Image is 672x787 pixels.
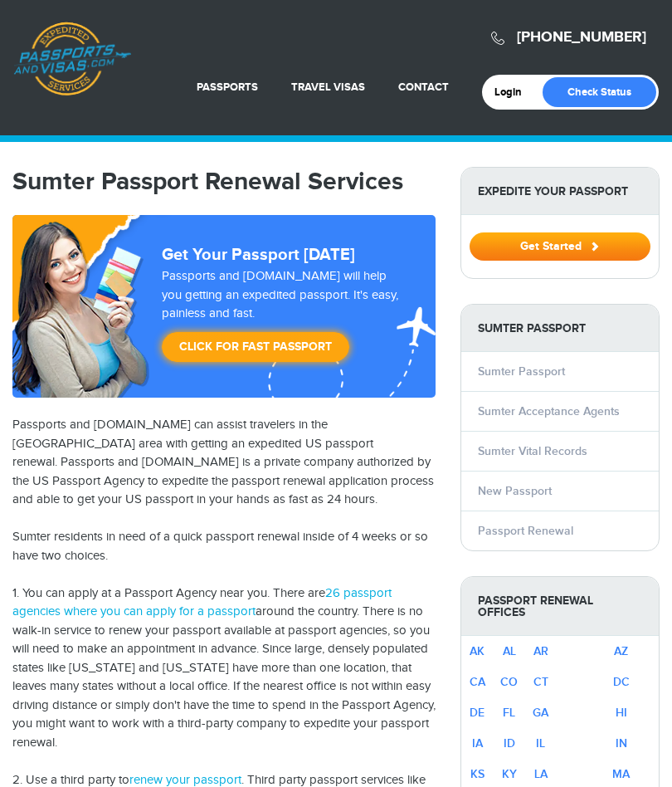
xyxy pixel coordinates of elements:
p: Passports and [DOMAIN_NAME] can assist travelers in the [GEOGRAPHIC_DATA] area with getting an ex... [12,416,436,510]
a: AK [470,644,485,658]
a: Travel Visas [291,81,365,94]
a: ID [504,736,515,750]
a: AL [503,644,516,658]
a: AR [533,644,548,658]
a: Sumter Passport [478,364,565,379]
a: Passport Renewal [478,524,573,538]
a: Sumter Acceptance Agents [478,404,620,418]
strong: Expedite Your Passport [461,168,659,215]
a: GA [533,706,548,720]
a: DC [613,675,630,689]
a: AZ [614,644,628,658]
a: CO [500,675,518,689]
a: DE [470,706,485,720]
p: 1. You can apply at a Passport Agency near you. There are around the country. There is no walk-in... [12,584,436,753]
a: MA [612,767,630,781]
a: IA [472,736,483,750]
a: KS [470,767,485,781]
a: KY [502,767,517,781]
a: [PHONE_NUMBER] [517,28,646,46]
div: Passports and [DOMAIN_NAME] will help you getting an expedited passport. It's easy, painless and ... [155,267,409,370]
a: Get Started [470,239,650,252]
a: Passports [197,81,258,94]
a: renew your passport [129,773,241,787]
a: Sumter Vital Records [478,444,587,458]
a: CT [533,675,548,689]
a: IN [616,736,627,750]
button: Get Started [470,232,650,261]
a: New Passport [478,484,552,498]
a: HI [616,706,627,720]
strong: Sumter Passport [461,305,659,352]
h1: Sumter Passport Renewal Services [12,167,436,197]
a: CA [470,675,485,689]
a: Contact [398,81,449,94]
strong: Passport Renewal Offices [461,577,659,636]
a: Login [494,86,533,99]
a: Click for Fast Passport [162,332,349,362]
a: FL [503,706,515,720]
a: Check Status [543,77,656,107]
a: LA [534,767,548,781]
a: IL [536,736,545,750]
strong: Get Your Passport [DATE] [162,245,355,265]
p: Sumter residents in need of a quick passport renewal inside of 4 weeks or so have two choices. [12,528,436,565]
a: Passports & [DOMAIN_NAME] [13,22,131,96]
